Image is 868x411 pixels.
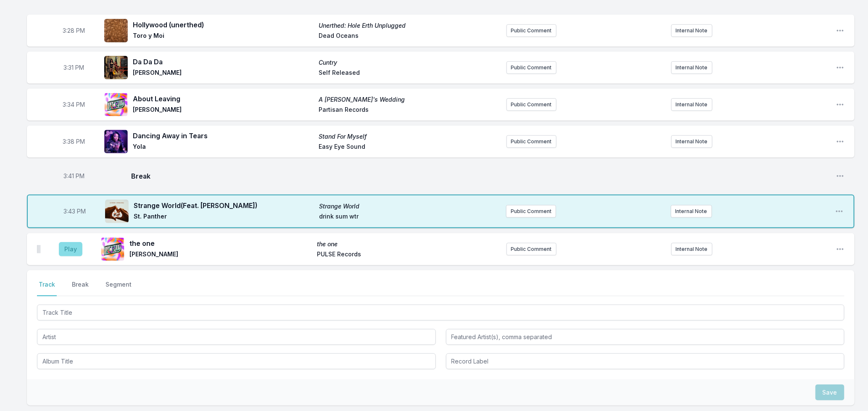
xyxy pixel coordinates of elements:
button: Play [59,242,82,256]
span: the one [129,238,312,248]
span: Da Da Da [133,57,314,67]
input: Artist [37,329,436,345]
button: Public Comment [507,135,557,148]
button: Internal Note [671,61,712,74]
img: the one [101,237,124,261]
span: St. Panther [134,212,314,222]
button: Track [37,280,57,296]
button: Break [70,280,90,296]
span: [PERSON_NAME] [129,250,312,260]
span: About Leaving [133,94,314,104]
button: Public Comment [507,243,557,256]
span: Dead Oceans [319,32,499,42]
button: Public Comment [507,61,557,74]
span: Hollywood (unerthed) [133,20,314,30]
button: Open playlist item options [835,207,844,216]
input: Featured Artist(s), comma separated [446,329,845,345]
button: Open playlist item options [836,26,844,35]
span: Timestamp [63,172,84,180]
span: Self Released [319,68,499,79]
button: Open playlist item options [836,245,844,253]
button: Public Comment [507,24,557,37]
span: Timestamp [63,137,85,146]
button: Internal Note [671,98,712,111]
span: Strange World [319,202,499,211]
button: Internal Note [671,205,712,218]
button: Segment [104,280,133,296]
span: Dancing Away in Tears [133,131,314,141]
img: Unerthed: Hole Erth Unplugged [104,19,128,42]
span: Partisan Records [319,105,499,116]
input: Record Label [446,353,845,369]
span: [PERSON_NAME] [133,105,314,116]
img: A Jackal's Wedding [104,93,128,116]
span: Unerthed: Hole Erth Unplugged [319,21,499,30]
span: A [PERSON_NAME]'s Wedding [319,95,499,104]
span: Stand For Myself [319,132,499,141]
img: Drag Handle [37,245,40,253]
button: Internal Note [671,135,712,148]
span: Toro y Moi [133,32,314,42]
button: Save [815,385,844,400]
span: drink sum wtr [319,212,499,222]
button: Public Comment [507,98,557,111]
span: Break [131,171,829,181]
button: Public Comment [506,205,556,218]
input: Album Title [37,353,436,369]
span: Timestamp [63,26,85,35]
span: Easy Eye Sound [319,142,499,153]
span: [PERSON_NAME] [133,68,314,79]
span: Timestamp [64,207,86,216]
span: Timestamp [63,100,85,109]
span: Strange World (Feat. [PERSON_NAME]) [134,200,314,211]
button: Open playlist item options [836,63,844,72]
span: Timestamp [64,63,84,72]
img: Stand For Myself [104,130,128,153]
span: Yola [133,142,314,153]
span: the one [317,240,499,248]
button: Open playlist item options [836,137,844,146]
button: Open playlist item options [836,172,844,180]
button: Internal Note [671,24,712,37]
span: PULSE Records [317,250,499,260]
img: Cuntry [104,56,128,79]
span: Cuntry [319,58,499,67]
input: Track Title [37,305,844,321]
button: Open playlist item options [836,100,844,109]
button: Internal Note [671,243,712,256]
img: Strange World [105,200,129,223]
